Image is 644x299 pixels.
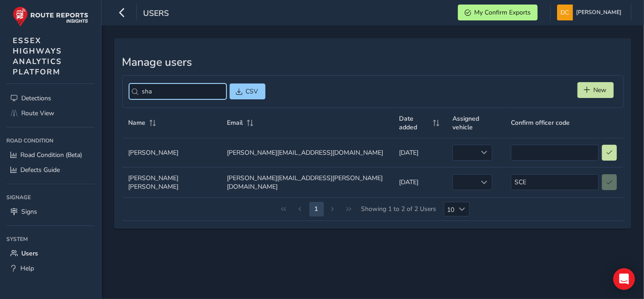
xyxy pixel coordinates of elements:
[594,86,607,94] span: New
[358,202,440,216] span: Showing 1 to 2 of 2 Users
[393,138,446,167] td: [DATE]
[393,167,446,197] td: [DATE]
[122,56,624,69] h3: Manage users
[557,5,625,20] button: [PERSON_NAME]
[474,8,531,17] span: My Confirm Exports
[20,151,82,159] span: Road Condition (Beta)
[6,191,95,204] div: Signage
[21,94,51,103] span: Detections
[221,138,393,167] td: [PERSON_NAME][EMAIL_ADDRESS][DOMAIN_NAME]
[399,114,429,132] span: Date added
[458,5,538,20] button: My Confirm Exports
[230,83,265,99] button: CSV
[455,202,470,216] div: Choose
[20,166,60,174] span: Defects Guide
[13,6,88,27] img: rr logo
[309,202,324,216] button: Page 2
[6,147,95,162] a: Road Condition (Beta)
[246,87,259,96] span: CSV
[557,5,573,20] img: diamond-layout
[577,82,614,98] button: New
[6,134,95,147] div: Road Condition
[6,204,95,219] a: Signs
[6,246,95,261] a: Users
[6,162,95,177] a: Defects Guide
[21,207,37,216] span: Signs
[452,114,499,132] span: Assigned vehicle
[576,5,621,20] span: [PERSON_NAME]
[6,261,95,276] a: Help
[444,202,455,216] span: 10
[13,35,62,77] span: ESSEX HIGHWAYS ANALYTICS PLATFORM
[6,232,95,246] div: System
[221,167,393,197] td: [PERSON_NAME][EMAIL_ADDRESS][PERSON_NAME][DOMAIN_NAME]
[129,118,146,127] span: Name
[6,91,95,106] a: Detections
[122,167,221,197] td: [PERSON_NAME] [PERSON_NAME]
[143,8,169,20] span: Users
[6,106,95,121] a: Route View
[613,268,635,290] div: Open Intercom Messenger
[227,118,243,127] span: Email
[20,264,34,273] span: Help
[21,249,38,258] span: Users
[21,109,54,118] span: Route View
[129,83,226,99] input: Search...
[122,138,221,167] td: [PERSON_NAME]
[511,118,570,127] span: Confirm officer code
